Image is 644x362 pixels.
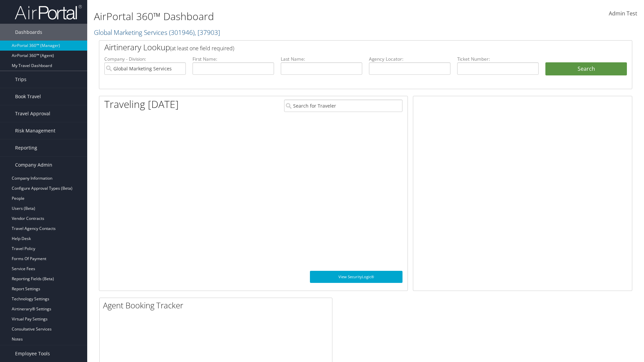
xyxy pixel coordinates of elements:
[104,56,186,62] label: Company - Division:
[609,3,637,24] a: Admin Test
[609,10,637,17] span: Admin Test
[281,56,362,62] label: Last Name:
[193,56,274,62] label: First Name:
[545,62,627,76] button: Search
[195,28,220,37] span: , [ 37903 ]
[15,105,50,122] span: Travel Approval
[15,157,52,173] span: Company Admin
[94,28,220,37] a: Global Marketing Services
[15,122,55,139] span: Risk Management
[103,300,332,311] h2: Agent Booking Tracker
[15,4,82,20] img: airportal-logo.png
[457,56,539,62] label: Ticket Number:
[310,271,402,283] a: View SecurityLogic®
[15,24,42,41] span: Dashboards
[170,45,234,52] span: (at least one field required)
[104,97,179,111] h1: Traveling [DATE]
[369,56,450,62] label: Agency Locator:
[94,9,456,23] h1: AirPortal 360™ Dashboard
[15,71,26,88] span: Trips
[284,100,402,112] input: Search for Traveler
[169,28,195,37] span: ( 301946 )
[15,139,37,156] span: Reporting
[15,88,41,105] span: Book Travel
[15,345,50,362] span: Employee Tools
[104,42,583,53] h2: Airtinerary Lookup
